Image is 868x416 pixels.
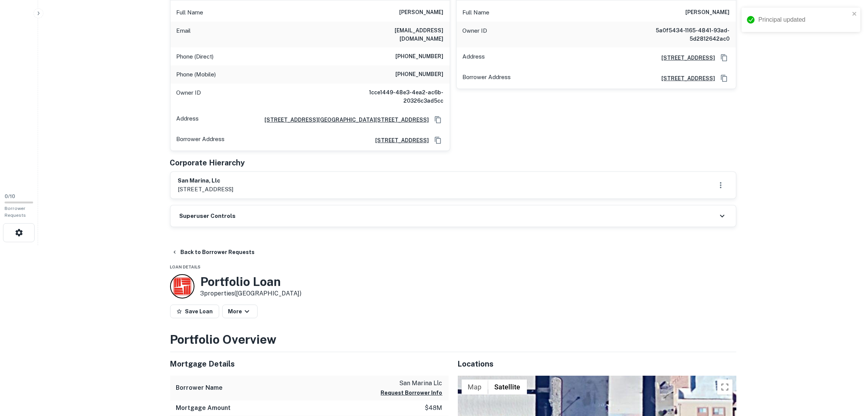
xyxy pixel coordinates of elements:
iframe: Chat Widget [830,355,868,392]
h5: Locations [458,358,736,370]
h6: Borrower Name [176,383,223,392]
p: Address [463,52,485,64]
p: Owner ID [463,26,487,43]
span: 0 / 10 [5,194,15,199]
button: Show satellite imagery [488,379,527,395]
h5: Mortgage Details [170,358,449,370]
h6: [PHONE_NUMBER] [396,70,444,79]
h6: Mortgage Amount [176,403,231,413]
button: More [222,305,258,318]
p: Phone (Mobile) [177,70,216,79]
p: 3 properties ([GEOGRAPHIC_DATA]) [201,289,302,298]
p: Phone (Direct) [177,52,214,61]
p: Full Name [463,8,490,17]
h6: 5a0f5434-1165-4841-93ad-5d2812642ac0 [639,26,730,43]
div: Principal updated [758,15,850,24]
h6: [PERSON_NAME] [400,8,444,17]
button: Copy Address [718,73,730,84]
h3: Portfolio Loan [201,275,302,289]
a: [STREET_ADDRESS][GEOGRAPHIC_DATA][STREET_ADDRESS] [259,116,429,124]
p: Borrower Address [177,135,225,146]
h3: Portfolio Overview [170,330,736,349]
a: [STREET_ADDRESS] [369,136,429,144]
p: Address [177,114,199,125]
h6: Superuser Controls [180,212,236,221]
button: close [852,11,857,18]
p: $48m [425,403,443,413]
a: [STREET_ADDRESS] [656,74,715,83]
h6: san marina, llc [178,176,234,185]
button: Toggle fullscreen view [717,379,733,395]
p: Full Name [177,8,204,17]
a: [STREET_ADDRESS] [656,54,715,62]
span: Loan Details [170,265,201,269]
h6: [PERSON_NAME] [686,8,730,17]
h5: Corporate Hierarchy [170,157,245,168]
button: Copy Address [432,114,444,125]
button: Show street map [462,379,488,395]
span: Borrower Requests [5,206,26,218]
button: Copy Address [432,135,444,146]
p: Borrower Address [463,73,511,84]
h6: [PHONE_NUMBER] [396,52,444,61]
button: Back to Borrower Requests [169,245,258,259]
h6: 1cce1449-48e3-4ea2-ac6b-20326c3ad5cc [352,88,444,105]
p: [STREET_ADDRESS] [178,185,234,194]
button: Copy Address [718,52,730,64]
h6: [EMAIL_ADDRESS][DOMAIN_NAME] [352,26,444,43]
p: Email [177,26,191,43]
button: Request Borrower Info [381,388,443,397]
p: san marina llc [381,379,443,388]
button: Save Loan [170,305,219,318]
p: Owner ID [177,88,201,105]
